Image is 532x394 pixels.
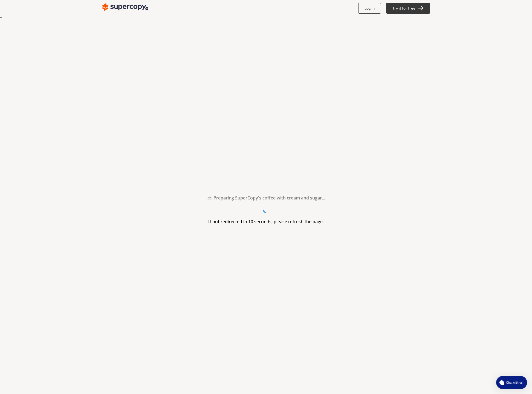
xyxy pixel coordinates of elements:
span: Chat with us [504,380,524,385]
b: Try it for free [392,6,415,11]
button: Try it for free [386,3,430,14]
h2: ☕ Preparing SuperCopy's coffee with cream and sugar... [207,194,325,202]
button: atlas-launcher [496,376,527,389]
img: Close [102,2,148,13]
b: Log In [365,6,375,11]
button: Log In [358,3,381,14]
h3: If not redirected in 10 seconds, please refresh the page. [208,217,324,226]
